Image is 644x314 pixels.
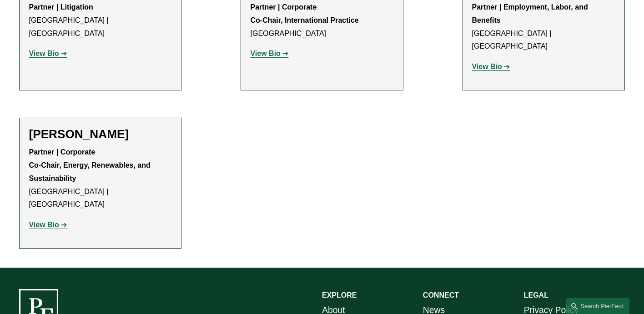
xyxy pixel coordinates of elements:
[29,161,152,182] strong: Co-Chair, Energy, Renewables, and Sustainability
[250,50,288,57] a: View Bio
[29,50,59,57] strong: View Bio
[472,63,510,70] a: View Bio
[29,221,67,229] a: View Bio
[472,3,590,24] strong: Partner | Employment, Labor, and Benefits
[423,291,459,299] strong: CONNECT
[322,291,357,299] strong: EXPLORE
[29,148,95,156] strong: Partner | Corporate
[566,298,629,314] a: Search this site
[250,3,317,11] strong: Partner | Corporate
[29,50,67,57] a: View Bio
[472,63,502,70] strong: View Bio
[29,3,93,11] strong: Partner | Litigation
[29,127,172,142] h2: [PERSON_NAME]
[29,146,172,211] p: [GEOGRAPHIC_DATA] | [GEOGRAPHIC_DATA]
[250,16,358,24] strong: Co-Chair, International Practice
[472,1,615,53] p: [GEOGRAPHIC_DATA] | [GEOGRAPHIC_DATA]
[250,1,393,40] p: [GEOGRAPHIC_DATA]
[250,50,280,57] strong: View Bio
[29,1,172,40] p: [GEOGRAPHIC_DATA] | [GEOGRAPHIC_DATA]
[524,291,548,299] strong: LEGAL
[29,221,59,229] strong: View Bio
